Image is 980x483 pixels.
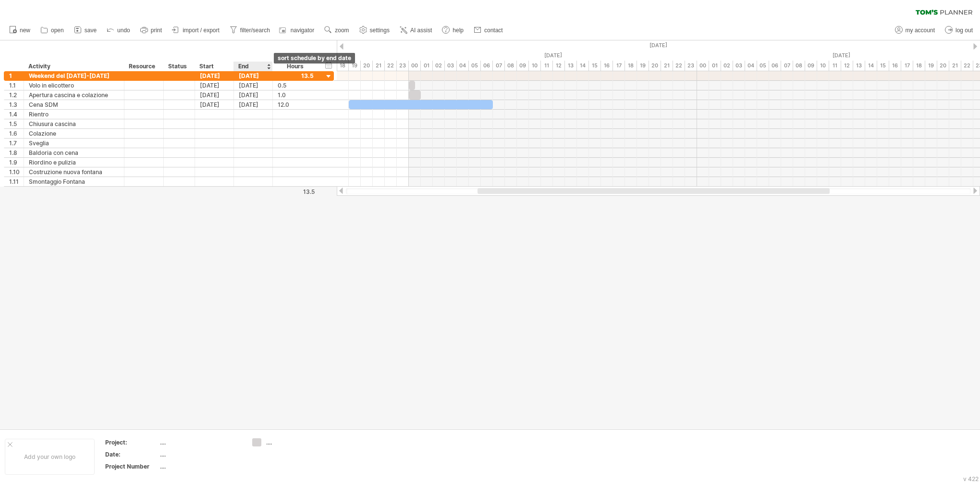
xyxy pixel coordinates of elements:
[409,61,421,71] div: 00
[853,61,865,71] div: 13
[745,61,757,71] div: 04
[337,61,349,71] div: 18
[9,158,24,167] div: 1.9
[913,61,925,71] div: 18
[183,27,220,34] span: import / export
[199,62,228,71] div: Start
[29,71,119,80] div: Weekend del [DATE]-[DATE]
[273,188,315,195] div: 13.5
[5,439,95,475] div: Add your own logo
[817,61,829,71] div: 10
[637,61,649,71] div: 19
[168,62,189,71] div: Status
[38,24,67,37] a: open
[9,119,24,128] div: 1.5
[29,139,119,148] div: Sveglia
[29,90,119,100] div: Apertura cascina e colazione
[661,61,673,71] div: 21
[240,27,270,34] span: filter/search
[195,71,234,80] div: [DATE]
[901,61,913,71] div: 17
[943,24,976,37] a: log out
[709,61,721,71] div: 01
[955,27,973,34] span: log out
[829,61,841,71] div: 11
[433,61,445,71] div: 02
[397,61,409,71] div: 23
[409,51,697,61] div: Saturday, 11 October 2025
[601,61,613,71] div: 16
[195,100,234,109] div: [DATE]
[9,110,24,119] div: 1.4
[541,61,553,71] div: 11
[335,27,349,34] span: zoom
[195,81,234,90] div: [DATE]
[266,438,318,446] div: ....
[625,61,637,71] div: 18
[925,61,937,71] div: 19
[385,61,397,71] div: 22
[234,71,273,80] div: [DATE]
[278,100,314,109] div: 12.0
[278,81,314,90] div: 0.5
[471,24,506,37] a: contact
[278,90,314,100] div: 1.0
[234,100,273,109] div: [DATE]
[105,450,158,458] div: Date:
[29,158,119,167] div: Riordino e pulizia
[505,61,517,71] div: 08
[51,27,64,34] span: open
[529,61,541,71] div: 10
[9,90,24,100] div: 1.2
[20,27,30,34] span: new
[517,61,529,71] div: 09
[9,139,24,148] div: 1.7
[278,24,317,37] a: navigator
[29,177,119,186] div: Smontaggio Fontana
[937,61,949,71] div: 20
[361,61,373,71] div: 20
[949,61,961,71] div: 21
[29,119,119,128] div: Chiusura cascina
[906,27,935,34] span: my account
[793,61,805,71] div: 08
[9,71,24,80] div: 1
[9,100,24,109] div: 1.3
[370,27,390,34] span: settings
[553,61,565,71] div: 12
[7,24,33,37] a: new
[160,438,241,446] div: ....
[195,90,234,100] div: [DATE]
[445,61,457,71] div: 03
[733,61,745,71] div: 03
[963,475,979,483] div: v 422
[160,450,241,458] div: ....
[9,148,24,157] div: 1.8
[29,129,119,138] div: Colazione
[117,27,130,34] span: undo
[721,61,733,71] div: 02
[234,90,273,100] div: [DATE]
[841,61,853,71] div: 12
[291,27,314,34] span: navigator
[877,61,889,71] div: 15
[577,61,589,71] div: 14
[805,61,817,71] div: 09
[893,24,938,37] a: my account
[138,24,165,37] a: print
[649,61,661,71] div: 20
[757,61,769,71] div: 05
[373,61,385,71] div: 21
[272,62,318,71] div: Hours
[234,81,273,90] div: [DATE]
[238,62,267,71] div: End
[151,27,162,34] span: print
[961,61,973,71] div: 22
[29,167,119,177] div: Costruzione nuova fontana
[697,61,709,71] div: 00
[865,61,877,71] div: 14
[685,61,697,71] div: 23
[673,61,685,71] div: 22
[889,61,901,71] div: 16
[170,24,222,37] a: import / export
